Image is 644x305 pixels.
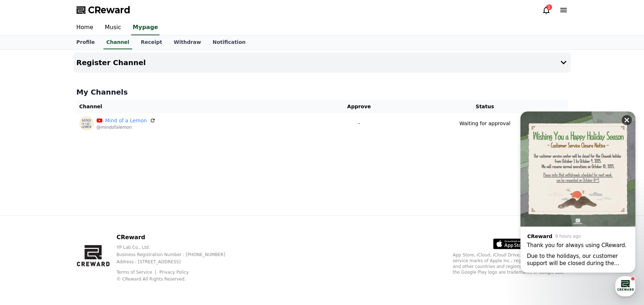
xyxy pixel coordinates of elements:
[116,252,237,258] p: Business Registration Number : [PHONE_NUMBER]
[459,120,510,127] p: Waiting for approval
[77,100,316,113] th: Channel
[93,228,138,246] a: Settings
[2,228,47,246] a: Home
[79,116,94,131] img: Mind of a Lemon
[542,6,551,14] a: 1
[159,270,189,275] a: Privacy Policy
[77,4,130,16] a: CReward
[116,245,237,250] p: YP Lab Co., Ltd.
[402,100,567,113] th: Status
[546,4,552,10] div: 1
[60,239,81,245] span: Messages
[103,36,132,49] a: Channel
[116,276,237,282] p: © CReward All Rights Reserved.
[131,20,159,35] a: Mypage
[116,233,237,242] p: CReward
[316,100,402,113] th: Approve
[105,117,147,124] a: Mind of a Lemon
[18,239,31,245] span: Home
[116,259,237,265] p: Address : [STREET_ADDRESS]
[88,4,130,16] span: CReward
[47,228,93,246] a: Messages
[97,124,156,130] p: @mindofalemon
[99,20,127,35] a: Music
[77,87,568,97] h4: My Channels
[116,270,157,275] a: Terms of Service
[71,20,99,35] a: Home
[71,36,101,49] a: Profile
[77,59,146,67] h4: Register Channel
[207,36,251,49] a: Notification
[319,120,399,127] p: -
[453,252,568,275] p: App Store, iCloud, iCloud Drive, and iTunes Store are service marks of Apple Inc., registered in ...
[135,36,168,49] a: Receipt
[106,239,124,245] span: Settings
[74,53,571,73] button: Register Channel
[168,36,207,49] a: Withdraw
